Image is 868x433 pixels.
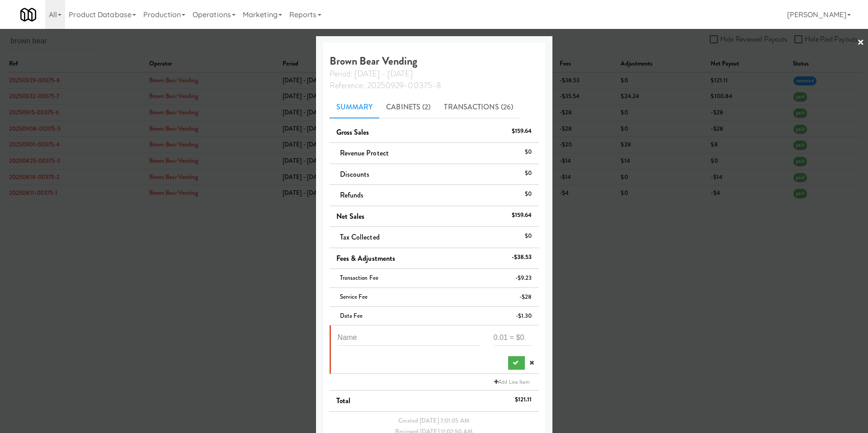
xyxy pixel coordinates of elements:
[340,273,379,282] span: Transaction Fee
[330,80,441,91] span: Reference: 20250929-00375-8
[515,273,532,284] div: -$9.23
[525,188,532,200] div: $0
[437,96,520,118] a: Transactions (26)
[525,146,532,158] div: $0
[519,292,532,303] div: -$28
[340,292,368,301] span: Service Fee
[512,210,532,221] div: $159.64
[20,7,36,23] img: Micromart
[340,190,364,200] span: Refunds
[336,415,532,427] div: Created [DATE] 7:01:05 AM
[857,29,864,57] a: ×
[330,96,380,118] a: Summary
[492,377,532,386] a: Add Line Item
[336,395,351,406] span: Total
[336,253,396,264] span: Fees & Adjustments
[336,127,369,137] span: Gross Sales
[330,68,413,80] span: Period: [DATE] - [DATE]
[516,311,532,322] div: -$1.30
[525,231,532,242] div: $0
[512,126,532,137] div: $159.64
[340,232,380,242] span: Tax Collected
[340,169,370,179] span: Discounts
[330,288,539,307] li: Service Fee-$28
[330,55,539,91] h4: Brown Bear Vending
[525,168,532,179] div: $0
[340,148,389,158] span: Revenue Protect
[330,269,539,288] li: Transaction Fee-$9.23
[515,394,532,405] div: $121.11
[336,211,365,221] span: Net Sales
[379,96,437,118] a: Cabinets (2)
[330,307,539,326] li: Data Fee-$1.30
[338,329,480,346] input: Name
[512,252,532,263] div: -$38.53
[340,311,363,320] span: Data Fee
[494,329,532,346] input: 0.01 = $0.01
